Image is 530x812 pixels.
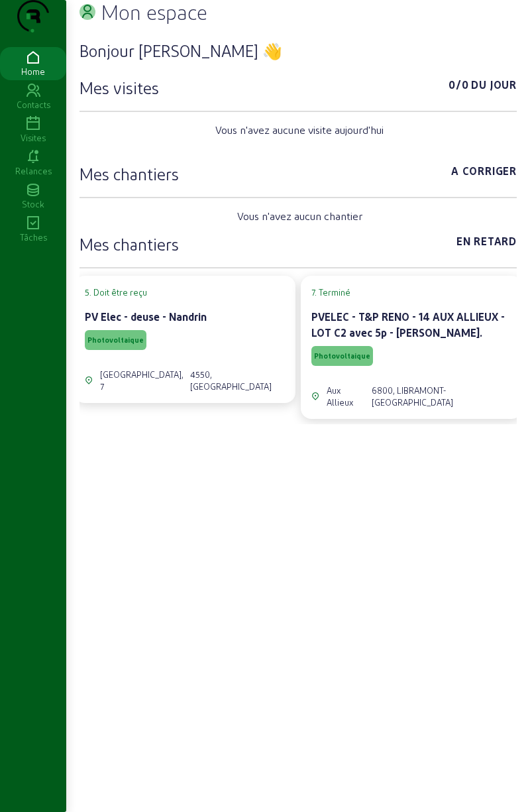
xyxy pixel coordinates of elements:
[471,77,517,98] span: Du jour
[79,40,517,61] h3: Bonjour [PERSON_NAME] 👋
[456,233,517,255] span: En retard
[100,369,184,392] div: [GEOGRAPHIC_DATA], 7
[449,77,468,98] span: 0/0
[237,208,362,224] span: Vous n'avez aucun chantier
[87,335,144,345] span: Photovoltaique
[79,77,159,98] h3: Mes visites
[79,233,179,255] h3: Mes chantiers
[372,384,511,408] div: 6800, LIBRAMONT-[GEOGRAPHIC_DATA]
[215,122,384,138] span: Vous n'avez aucune visite aujourd'hui
[85,310,207,323] cam-card-title: PV Elec - deuse - Nandrin
[311,310,505,339] cam-card-title: PVELEC - T&P RENO - 14 AUX ALLIEUX - LOT C2 avec 5p - [PERSON_NAME].
[314,351,370,361] span: Photovoltaique
[327,384,365,408] div: Aux Allieux
[85,286,285,298] cam-card-tag: 5. Doit être reçu
[311,286,511,298] cam-card-tag: 7. Terminé
[190,369,285,392] div: 4550, [GEOGRAPHIC_DATA]
[451,163,517,184] span: A corriger
[79,163,179,184] h3: Mes chantiers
